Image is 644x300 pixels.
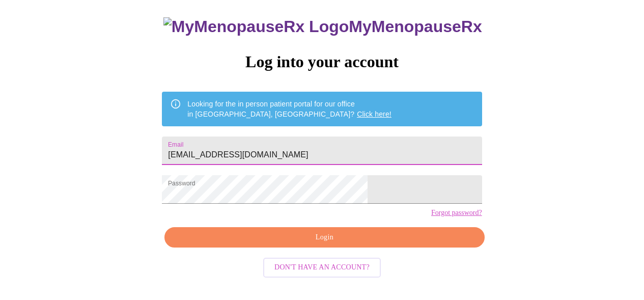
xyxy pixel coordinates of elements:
h3: MyMenopauseRx [163,17,482,36]
span: Login [176,231,472,244]
a: Click here! [357,110,391,118]
a: Forgot password? [431,209,482,217]
img: MyMenopauseRx Logo [163,17,349,36]
h3: Log into your account [162,52,482,71]
button: Don't have an account? [263,258,381,278]
a: Don't have an account? [261,262,383,271]
div: Looking for the in person patient portal for our office in [GEOGRAPHIC_DATA], [GEOGRAPHIC_DATA]? [187,95,391,123]
button: Login [164,227,484,248]
span: Don't have an account? [274,261,370,274]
